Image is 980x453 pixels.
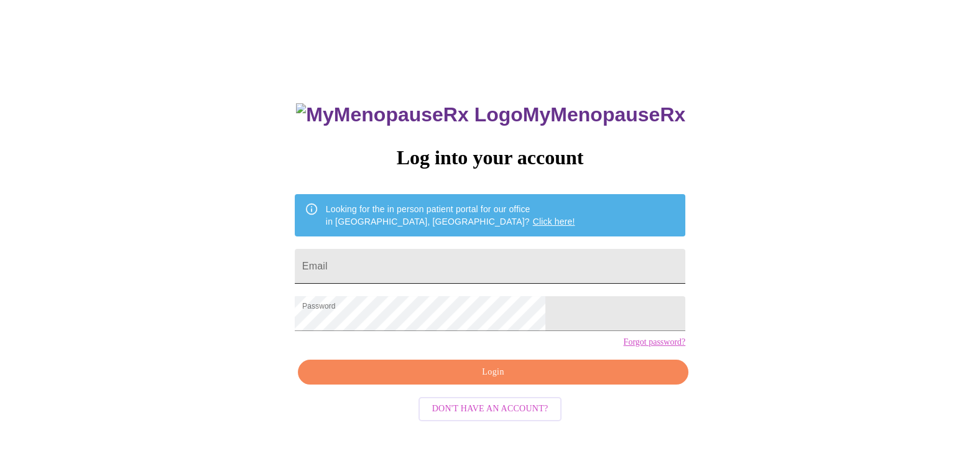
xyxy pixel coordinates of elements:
[298,360,688,385] button: Login
[296,103,522,126] img: MyMenopauseRx Logo
[312,365,674,380] span: Login
[415,403,565,413] a: Don't have an account?
[533,217,575,226] a: Click here!
[326,198,575,233] div: Looking for the in person patient portal for our office in [GEOGRAPHIC_DATA], [GEOGRAPHIC_DATA]?
[623,337,685,347] a: Forgot password?
[432,401,548,417] span: Don't have an account?
[296,103,685,126] h3: MyMenopauseRx
[295,146,685,169] h3: Log into your account
[418,397,562,421] button: Don't have an account?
